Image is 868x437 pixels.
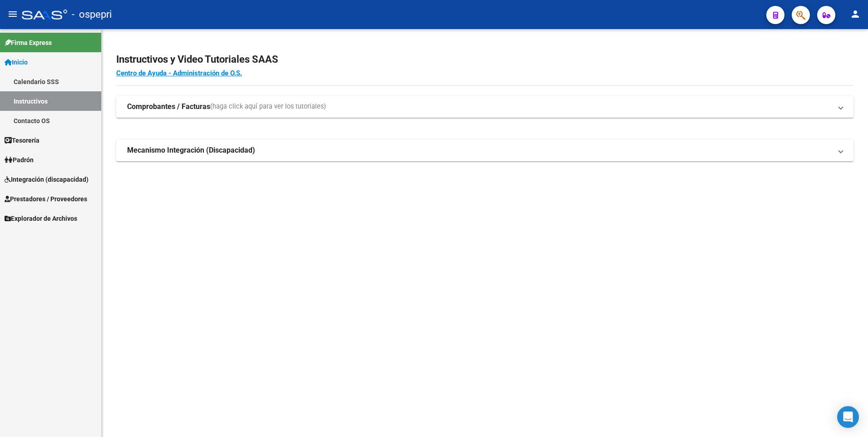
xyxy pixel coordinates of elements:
[127,102,210,112] strong: Comprobantes / Facturas
[116,69,242,77] a: Centro de Ayuda - Administración de O.S.
[116,51,853,68] h2: Instructivos y Video Tutoriales SAAS
[72,5,112,25] span: - ospepri
[210,102,326,112] span: (haga click aquí para ver los tutoriales)
[5,135,39,145] span: Tesorería
[837,406,859,428] div: Open Intercom Messenger
[7,9,18,20] mat-icon: menu
[850,9,861,20] mat-icon: person
[127,145,255,155] strong: Mecanismo Integración (Discapacidad)
[5,194,87,204] span: Prestadores / Proveedores
[5,174,89,184] span: Integración (discapacidad)
[5,155,34,165] span: Padrón
[5,57,28,67] span: Inicio
[5,214,77,223] span: Explorador de Archivos
[116,139,853,161] mat-expansion-panel-header: Mecanismo Integración (Discapacidad)
[5,38,52,48] span: Firma Express
[116,96,853,118] mat-expansion-panel-header: Comprobantes / Facturas(haga click aquí para ver los tutoriales)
